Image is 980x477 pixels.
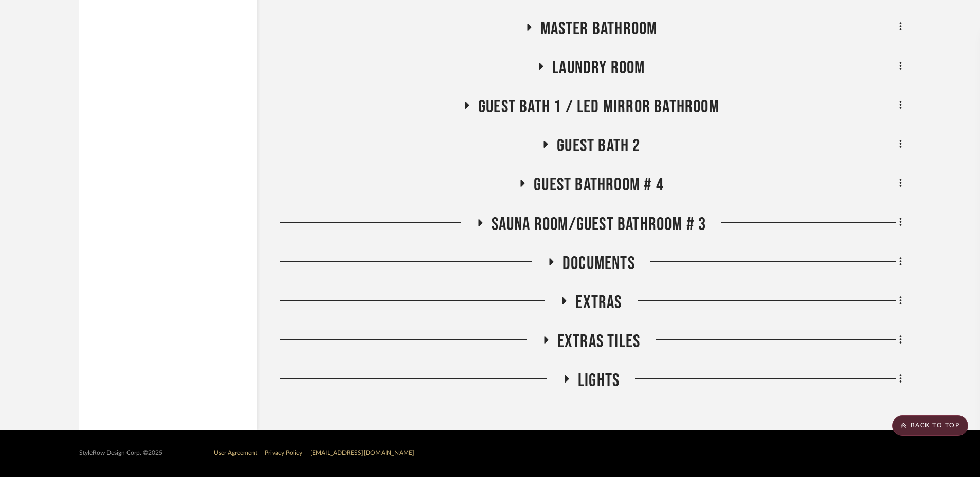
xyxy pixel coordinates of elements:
div: StyleRow Design Corp. ©2025 [79,449,162,457]
span: Documents [562,253,635,275]
a: Privacy Policy [265,450,302,456]
span: Guest Bath 2 [557,135,640,157]
a: [EMAIL_ADDRESS][DOMAIN_NAME] [310,450,414,456]
span: Master Bathroom [540,18,658,40]
span: Extras tiles [557,331,640,353]
scroll-to-top-button: BACK TO TOP [892,415,968,436]
span: Extras [575,292,622,314]
span: Lights [578,370,620,392]
span: Laundry Room [552,57,645,79]
a: User Agreement [214,450,257,456]
span: Guest Bath 1 / LED Mirror Bathroom [478,96,719,118]
span: Sauna Room/Guest bathroom # 3 [492,214,706,236]
span: Guest bathroom # 4 [534,174,664,196]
